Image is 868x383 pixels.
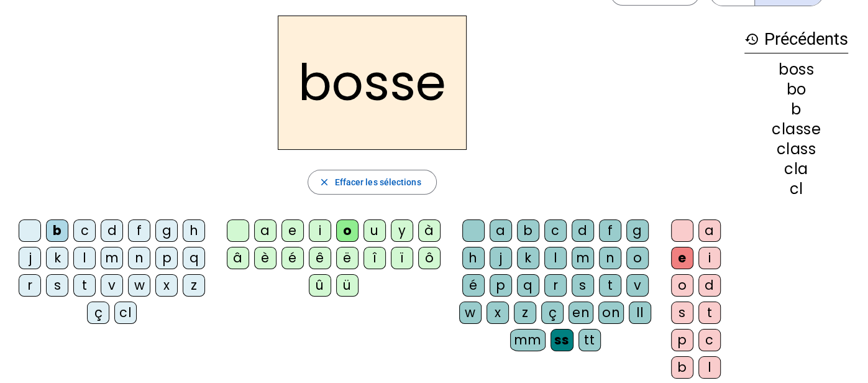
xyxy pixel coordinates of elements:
[155,219,178,242] div: g
[46,274,68,297] div: s
[490,219,512,242] div: a
[19,274,41,297] div: r
[309,219,331,242] div: i
[744,122,848,137] div: classe
[336,219,359,242] div: o
[671,247,693,269] div: e
[744,162,848,177] div: cla
[744,32,759,47] mat-icon: history
[517,274,539,297] div: q
[183,274,205,297] div: z
[598,302,624,324] div: on
[418,247,441,269] div: ô
[541,302,564,324] div: ç
[698,274,721,297] div: d
[336,274,359,297] div: ü
[254,219,276,242] div: a
[391,247,413,269] div: ï
[73,247,96,269] div: l
[550,329,573,351] div: ss
[572,219,594,242] div: d
[19,247,41,269] div: j
[744,182,848,196] div: cl
[698,247,721,269] div: i
[517,219,539,242] div: b
[490,247,512,269] div: j
[487,302,509,324] div: x
[510,329,546,351] div: mm
[101,247,123,269] div: m
[569,302,593,324] div: en
[744,142,848,157] div: class
[572,247,594,269] div: m
[46,247,68,269] div: k
[671,274,693,297] div: o
[698,302,721,324] div: t
[309,274,331,297] div: û
[517,247,539,269] div: k
[114,302,137,324] div: cl
[254,247,276,269] div: è
[544,274,567,297] div: r
[626,274,649,297] div: v
[334,175,421,190] span: Effacer les sélections
[599,219,621,242] div: f
[183,247,205,269] div: q
[578,329,601,351] div: tt
[128,219,150,242] div: f
[626,219,649,242] div: g
[744,25,848,53] h3: Précédents
[599,247,621,269] div: n
[744,62,848,77] div: boss
[459,302,482,324] div: w
[599,274,621,297] div: t
[336,247,359,269] div: ë
[671,302,693,324] div: s
[544,219,567,242] div: c
[46,219,68,242] div: b
[744,102,848,117] div: b
[363,247,386,269] div: î
[391,219,413,242] div: y
[514,302,536,324] div: z
[544,247,567,269] div: l
[309,247,331,269] div: ê
[462,247,485,269] div: h
[87,302,109,324] div: ç
[418,219,441,242] div: à
[698,356,721,379] div: l
[698,219,721,242] div: a
[318,177,329,188] mat-icon: close
[629,302,651,324] div: ll
[744,82,848,97] div: bo
[698,329,721,351] div: c
[227,247,249,269] div: â
[490,274,512,297] div: p
[626,247,649,269] div: o
[128,274,150,297] div: w
[671,356,693,379] div: b
[363,219,386,242] div: u
[73,219,96,242] div: c
[155,247,178,269] div: p
[572,274,594,297] div: s
[73,274,96,297] div: t
[183,219,205,242] div: h
[278,16,467,150] h2: bosse
[308,170,436,195] button: Effacer les sélections
[101,219,123,242] div: d
[462,274,485,297] div: é
[155,274,178,297] div: x
[281,247,304,269] div: é
[101,274,123,297] div: v
[671,329,693,351] div: p
[281,219,304,242] div: e
[128,247,150,269] div: n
